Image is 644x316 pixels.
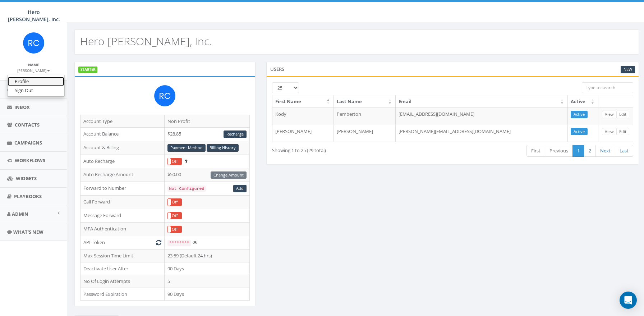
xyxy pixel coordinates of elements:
td: Non Profit [165,115,249,128]
a: Recharge [224,130,247,138]
td: [EMAIL_ADDRESS][DOMAIN_NAME] [396,107,568,125]
label: STARTER [78,67,97,73]
span: Workflows [15,157,45,164]
a: First [526,145,545,157]
code: Not Configured [167,186,206,192]
a: Next [595,145,615,157]
small: Name [28,62,39,67]
td: [PERSON_NAME] [334,125,396,142]
td: 90 Days [165,262,249,275]
td: No Of Login Attempts [80,275,165,288]
td: Pemberton [334,107,396,125]
td: $50.00 [165,168,249,182]
a: 2 [584,145,596,157]
label: Off [168,158,181,165]
div: Showing 1 to 25 (29 total) [272,144,416,154]
label: Off [168,212,181,219]
a: Sign Out [8,86,64,95]
h2: Hero [PERSON_NAME], Inc. [80,35,212,47]
div: OnOff [167,226,182,233]
td: MFA Authentication [80,223,165,236]
div: OnOff [167,212,182,220]
th: Active: activate to sort column ascending [568,95,598,108]
span: Widgets [16,175,37,182]
td: 90 Days [165,288,249,301]
a: Add [233,185,247,192]
input: Type to search [582,82,633,93]
a: Profile [8,77,64,86]
th: Email: activate to sort column ascending [396,95,568,108]
a: Previous [545,145,573,157]
a: Active [571,111,588,118]
span: Playbooks [14,193,42,200]
div: OnOff [167,198,182,206]
td: Max Session Time Limit [80,249,165,262]
td: Account Balance [80,128,165,141]
a: [PERSON_NAME] [17,67,50,73]
span: Enable to prevent campaign failure. [185,158,187,164]
td: Forward to Number [80,182,165,196]
td: Account & Billing [80,141,165,155]
a: Billing History [207,144,239,152]
small: [PERSON_NAME] [17,68,50,73]
span: Admin [12,211,28,217]
th: Last Name: activate to sort column ascending [334,95,396,108]
span: What's New [13,229,43,235]
div: Open Intercom Messenger [620,292,637,309]
i: Generate New Token [156,240,161,245]
img: RallyCorp-Platform-icon.png [20,29,47,56]
a: 1 [572,145,584,157]
a: View [602,128,617,136]
span: Hero [PERSON_NAME], Inc. [8,9,60,23]
a: Edit [616,111,629,118]
label: Off [168,199,181,206]
label: Off [168,226,181,233]
td: Account Type [80,115,165,128]
a: Last [615,145,633,157]
td: 5 [165,275,249,288]
th: First Name: activate to sort column descending [272,95,334,108]
td: [PERSON_NAME][EMAIL_ADDRESS][DOMAIN_NAME] [396,125,568,142]
td: Auto Recharge Amount [80,168,165,182]
td: Password Expiration [80,288,165,301]
div: OnOff [167,158,182,165]
a: Payment Method [167,144,206,152]
td: Deactivate User After [80,262,165,275]
span: Inbox [14,104,30,110]
img: RallyCorp-Platform-icon.png [151,82,178,109]
td: Kody [272,107,334,125]
a: Edit [616,128,629,136]
td: Call Forward [80,195,165,209]
td: API Token [80,236,165,249]
a: Active [571,128,588,136]
span: Contacts [15,122,40,128]
div: Users [266,62,639,76]
td: [PERSON_NAME] [272,125,334,142]
td: $28.85 [165,128,249,141]
td: Auto Recharge [80,155,165,168]
a: View [602,111,617,118]
td: 23:59 (Default 24 hrs) [165,249,249,262]
td: Message Forward [80,209,165,223]
span: Campaigns [14,139,42,146]
a: New [621,66,635,73]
